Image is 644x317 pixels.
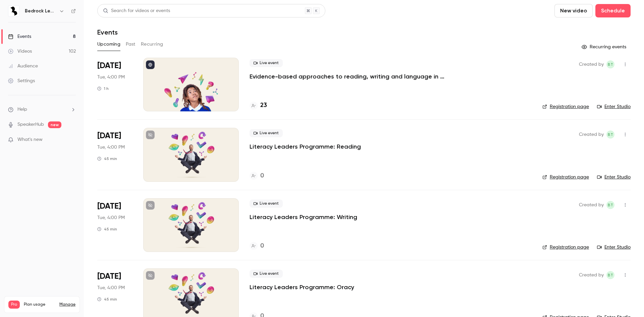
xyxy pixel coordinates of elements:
span: Tue, 4:00 PM [97,284,125,291]
span: [DATE] [97,60,121,71]
a: 23 [250,101,267,110]
span: Pro [8,301,20,309]
span: Created by [579,60,604,68]
a: Enter Studio [597,103,631,110]
a: Literacy Leaders Programme: Writing [250,213,357,221]
span: BT [608,201,613,209]
span: Created by [579,130,604,139]
div: Nov 4 Tue, 4:00 PM (Europe/London) [97,128,132,181]
a: 0 [250,242,264,251]
h6: Bedrock Learning [25,8,56,14]
div: Videos [8,48,32,55]
a: Literacy Leaders Programme: Reading [250,143,361,151]
img: Bedrock Learning [8,6,19,16]
span: Live event [250,59,283,67]
span: Live event [250,200,283,208]
div: 45 min [97,226,117,232]
div: Search for videos or events [103,7,170,14]
span: Ben Triggs [606,130,614,139]
a: Enter Studio [597,174,631,180]
span: Tue, 4:00 PM [97,214,125,221]
div: 1 h [97,86,109,91]
iframe: Noticeable Trigger [68,137,76,143]
a: Literacy Leaders Programme: Oracy [250,283,354,291]
div: Audience [8,63,38,69]
button: Schedule [595,4,631,17]
button: Recurring [141,39,163,50]
button: Recurring events [579,42,631,52]
button: New video [554,4,593,17]
div: Nov 11 Tue, 4:00 PM (Europe/London) [97,198,132,252]
span: Tue, 4:00 PM [97,74,125,81]
a: SpeakerHub [17,121,44,128]
span: Created by [579,201,604,209]
span: Live event [250,270,283,278]
a: Registration page [542,244,589,251]
span: [DATE] [97,130,121,141]
button: Upcoming [97,39,120,50]
div: Events [8,33,31,40]
span: Tue, 4:00 PM [97,144,125,151]
span: What's new [17,136,43,143]
h4: 0 [260,171,264,180]
a: Enter Studio [597,244,631,251]
span: Help [17,106,27,113]
li: help-dropdown-opener [8,106,76,113]
div: 45 min [97,156,117,161]
a: 0 [250,171,264,180]
span: [DATE] [97,201,121,212]
button: Past [126,39,136,50]
h1: Events [97,28,118,36]
h4: 23 [260,101,267,110]
span: Ben Triggs [606,201,614,209]
div: Settings [8,77,35,84]
h4: 0 [260,242,264,251]
a: Evidence-based approaches to reading, writing and language in 2025/26 [250,72,451,81]
a: Manage [59,302,75,307]
span: Plan usage [24,302,55,307]
span: Created by [579,271,604,279]
span: BT [608,130,613,139]
span: new [48,121,61,128]
span: [DATE] [97,271,121,282]
div: Oct 7 Tue, 4:00 PM (Europe/London) [97,58,132,111]
a: Registration page [542,103,589,110]
div: 45 min [97,297,117,302]
span: BT [608,60,613,68]
span: Ben Triggs [606,60,614,68]
span: Live event [250,129,283,137]
span: Ben Triggs [606,271,614,279]
a: Registration page [542,174,589,180]
span: BT [608,271,613,279]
